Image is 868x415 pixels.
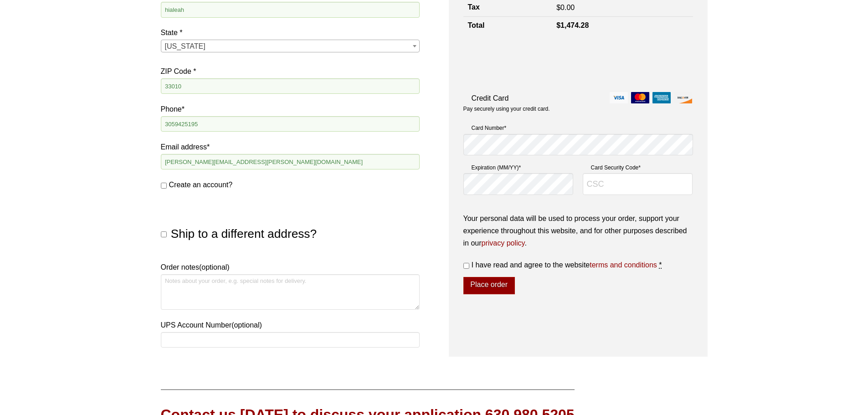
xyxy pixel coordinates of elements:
[590,261,657,269] a: terms and conditions
[463,44,602,79] iframe: reCAPTCHA
[463,105,693,113] p: Pay securely using your credit card.
[556,4,560,11] span: $
[652,92,671,103] img: amex
[161,40,420,52] span: State
[161,65,420,77] label: ZIP Code
[161,231,167,237] input: Ship to a different address?
[161,40,419,53] span: Florida
[161,141,420,153] label: Email address
[169,181,233,189] span: Create an account?
[583,163,693,172] label: Card Security Code
[556,21,560,29] span: $
[583,173,693,195] input: CSC
[463,123,693,133] label: Card Number
[482,239,525,247] a: privacy policy
[674,92,692,103] img: discover
[463,17,552,35] th: Total
[463,120,693,203] fieldset: Payment Info
[556,4,575,11] bdi: 0.00
[161,183,167,189] input: Create an account?
[472,261,657,269] span: I have read and agree to the website
[161,26,420,39] label: State
[659,261,662,269] abbr: required
[463,263,469,269] input: I have read and agree to the websiteterms and conditions *
[556,21,589,29] bdi: 1,474.28
[463,212,693,250] p: Your personal data will be used to process your order, support your experience throughout this we...
[463,163,574,172] label: Expiration (MM/YY)
[171,227,317,241] span: Ship to a different address?
[161,103,420,115] label: Phone
[161,319,420,331] label: UPS Account Number
[463,277,515,294] button: Place order
[631,92,649,103] img: mastercard
[199,263,230,271] span: (optional)
[610,92,628,103] img: visa
[463,92,693,104] label: Credit Card
[231,321,262,329] span: (optional)
[161,261,420,273] label: Order notes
